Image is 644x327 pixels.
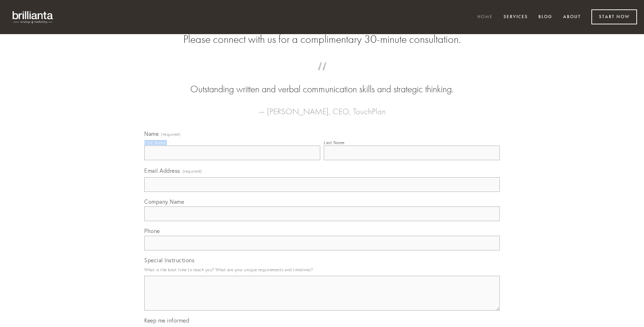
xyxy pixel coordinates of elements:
[7,7,59,27] img: brillianta - research, strategy, marketing
[144,265,500,274] p: What is the best time to reach you? What are your unique requirements and timelines?
[144,130,159,137] span: Name
[155,96,489,118] figcaption: — [PERSON_NAME], CEO, TouchPlan
[144,257,194,264] span: Special Instructions
[473,11,497,23] a: Home
[144,140,166,145] div: First Name
[161,132,181,137] span: (required)
[591,9,637,24] a: Start Now
[559,11,585,23] a: About
[324,140,345,145] div: Last Name
[144,198,184,205] span: Company Name
[144,317,189,324] span: Keep me informed
[155,69,489,83] span: “
[144,167,180,174] span: Email Address
[144,33,500,46] h2: Please connect with us for a complimentary 30-minute consultation.
[499,11,532,23] a: Services
[534,11,557,23] a: Blog
[183,166,202,176] span: (required)
[144,227,160,234] span: Phone
[155,69,489,96] blockquote: Outstanding written and verbal communication skills and strategic thinking.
